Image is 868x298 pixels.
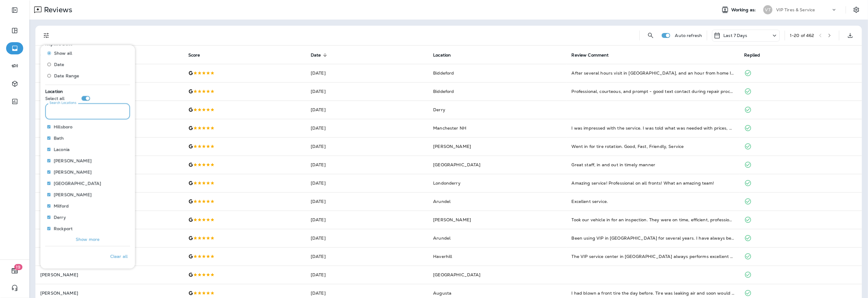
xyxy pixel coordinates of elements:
[306,64,428,82] td: [DATE]
[45,88,63,94] span: Location
[54,215,66,220] p: Derry
[76,237,99,242] p: Show more
[54,226,73,231] p: Rockport
[723,33,747,38] p: Last 7 Days
[306,247,428,266] td: [DATE]
[572,162,735,168] div: Great staff, in and out in timely manner
[572,143,735,149] div: Went in for tire rotation. Good, Fast, Friendly, Service
[40,29,52,42] button: Filters
[744,52,768,58] span: Replied
[54,73,79,78] span: Date Range
[763,5,772,14] div: VT
[433,89,454,94] span: Biddeford
[40,42,135,269] div: Filters
[311,53,321,58] span: Date
[433,162,480,167] span: [GEOGRAPHIC_DATA]
[45,235,130,244] button: Show more
[54,62,64,67] span: Date
[54,158,92,163] p: [PERSON_NAME]
[675,33,702,38] p: Auto refresh
[572,198,735,204] div: Excellent service.
[572,253,735,259] div: The VIP service center in Woodsville always performs excellent service on our vehicles. The perso...
[40,291,179,296] p: [PERSON_NAME]
[108,249,130,264] button: Clear all
[744,53,760,58] span: Replied
[776,7,815,12] p: VIP Tires & Service
[572,290,735,296] div: I had blown a front tire the day before. Tire was leaking air and soon would be flat. I showed up...
[306,82,428,101] td: [DATE]
[54,181,101,186] p: [GEOGRAPHIC_DATA]
[844,29,856,42] button: Export as CSV
[49,101,76,105] label: Search Locations
[306,137,428,156] td: [DATE]
[40,272,179,277] p: [PERSON_NAME]
[54,51,72,56] span: Show all
[433,180,461,186] span: Londonderry
[188,53,200,58] span: Score
[433,107,445,112] span: Derry
[54,124,72,129] p: Hillsboro
[433,217,471,223] span: [PERSON_NAME]
[306,192,428,211] td: [DATE]
[311,52,329,58] span: Date
[433,290,451,296] span: Augusta
[572,53,609,58] span: Review Comment
[572,88,735,94] div: Professional, courteous, and prompt - good text contact during repair process 😀
[54,147,70,152] p: Laconia
[42,5,72,14] p: Reviews
[433,53,451,58] span: Location
[433,199,450,204] span: Arundel
[45,96,64,101] p: Select all
[433,144,471,149] span: [PERSON_NAME]
[572,125,735,131] div: I was impressed with the service. I was told what was needed with prices, with no pressure to hav...
[14,264,23,270] span: 19
[433,235,450,241] span: Arundel
[433,254,452,259] span: Haverhill
[306,156,428,174] td: [DATE]
[54,204,69,208] p: Milford
[306,101,428,119] td: [DATE]
[433,125,466,131] span: Manchester NH
[306,174,428,192] td: [DATE]
[851,4,862,15] button: Settings
[306,229,428,247] td: [DATE]
[6,4,23,16] button: Expand Sidebar
[433,52,459,58] span: Location
[45,41,73,46] span: Replied Date
[54,136,64,141] p: Bath
[645,29,657,42] button: Search Reviews
[572,180,735,186] div: Amazing service! Professional on all fronts! What an amazing team!
[306,266,428,284] td: [DATE]
[188,52,208,58] span: Score
[306,119,428,137] td: [DATE]
[572,235,735,241] div: Been using VIP in Arundel for several years. I have always been happy with their customer service...
[54,192,92,197] p: [PERSON_NAME]
[54,170,92,175] p: [PERSON_NAME]
[110,254,128,259] p: Clear all
[433,70,454,76] span: Biddeford
[572,52,617,58] span: Review Comment
[6,265,23,277] button: 19
[306,211,428,229] td: [DATE]
[572,70,735,76] div: After several hours visit in Biddeford, and an hour from home I found my tire was totally flat. I...
[790,33,814,38] div: 1 - 20 of 462
[572,217,735,223] div: Took our vehicle in for an inspection. They were on time, efficient, professional and helpful.
[731,7,757,13] span: Working as:
[433,272,480,278] span: [GEOGRAPHIC_DATA]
